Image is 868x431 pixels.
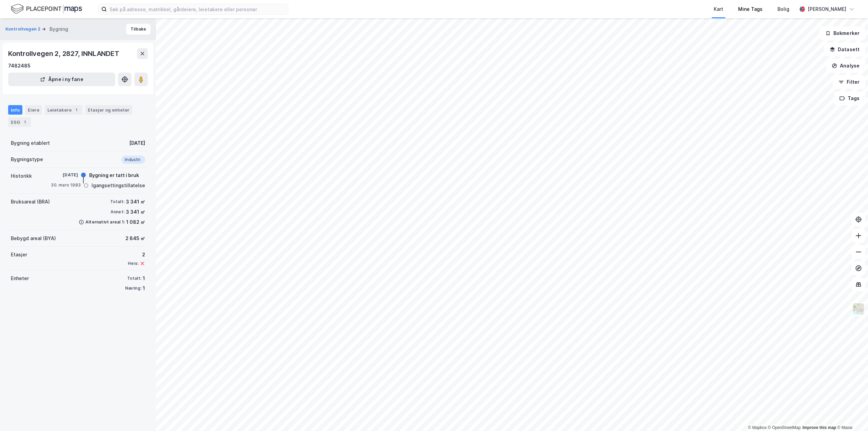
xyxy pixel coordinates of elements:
div: Igangsettingstillatelse [92,181,145,190]
iframe: Chat Widget [834,398,868,431]
div: 7482485 [8,62,31,70]
div: [PERSON_NAME] [808,5,846,13]
button: Filter [833,75,865,89]
div: Etasjer og enheter [88,107,130,113]
div: Bygning etablert [11,139,50,147]
div: Totalt: [110,199,124,204]
div: ESG [8,117,31,127]
div: Annet: [111,209,124,215]
div: Bruksareal (BRA) [11,198,50,206]
button: Tags [834,92,865,105]
div: 1 082 ㎡ [126,218,145,226]
img: logo.f888ab2527a4732fd821a326f86c7f29.svg [11,3,82,15]
div: Mine Tags [738,5,763,13]
div: Bygning er tatt i bruk [89,171,139,179]
div: [DATE] [51,172,78,178]
div: 30. mars 1983 [51,182,81,188]
div: 1 [21,119,28,125]
div: 1 [143,284,145,292]
div: Info [8,105,22,115]
div: Eiere [25,105,42,115]
div: Heis: [128,261,138,266]
div: Historikk [11,172,32,180]
div: [DATE] [129,139,145,147]
a: Mapbox [748,425,767,430]
div: Enheter [11,274,29,282]
div: Kontrollvegen 2, 2827, INNLANDET [8,48,121,59]
div: 3 341 ㎡ [126,198,145,206]
button: Bokmerker [820,26,865,40]
div: Bebygd areal (BYA) [11,234,56,242]
button: Analyse [826,59,865,73]
div: Totalt: [127,276,141,281]
div: 3 341 ㎡ [126,208,145,216]
div: Alternativt areal 1: [85,219,125,225]
div: Etasjer [11,251,27,259]
div: 1 [143,274,145,282]
a: OpenStreetMap [768,425,801,430]
button: Åpne i ny fane [8,73,115,86]
input: Søk på adresse, matrikkel, gårdeiere, leietakere eller personer [107,4,288,14]
button: Kontrollvegen 2 [5,26,42,33]
div: Bolig [777,5,789,13]
div: 2 [128,251,145,259]
button: Datasett [824,43,865,56]
div: 2 845 ㎡ [125,234,145,242]
button: Tilbake [126,24,151,35]
div: Leietakere [45,105,82,115]
div: Bygning [50,25,68,33]
a: Improve this map [803,425,836,430]
div: Næring: [125,286,141,291]
div: Bygningstype [11,155,43,163]
div: 1 [73,106,80,113]
img: Z [852,302,865,315]
div: Kart [714,5,723,13]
